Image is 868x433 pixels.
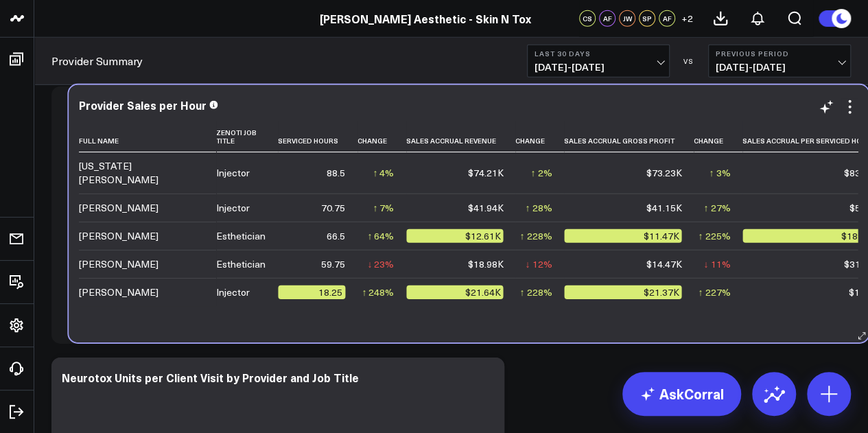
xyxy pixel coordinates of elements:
[79,159,204,187] div: [US_STATE][PERSON_NAME]
[535,49,662,58] b: Last 30 Days
[716,49,843,58] b: Previous Period
[216,285,250,299] div: Injector
[527,45,670,78] button: Last 30 Days[DATE]-[DATE]
[467,257,503,271] div: $18.98K
[216,229,266,243] div: Esthetician
[467,201,503,215] div: $41.94K
[327,229,345,243] div: 66.5
[708,45,851,78] button: Previous Period[DATE]-[DATE]
[619,10,635,27] div: JW
[321,257,345,271] div: 59.75
[703,201,730,215] div: ↑ 27%
[373,166,394,180] div: ↑ 4%
[564,121,694,152] th: Sales Accrual Gross Profit
[79,201,159,215] div: [PERSON_NAME]
[599,10,615,27] div: AF
[579,10,596,27] div: CS
[367,257,394,271] div: ↓ 23%
[79,285,159,299] div: [PERSON_NAME]
[639,10,655,27] div: SP
[694,121,742,152] th: Change
[677,57,701,65] div: VS
[519,285,552,299] div: ↑ 228%
[357,121,406,152] th: Change
[646,201,681,215] div: $41.15K
[646,166,681,180] div: $73.23K
[564,285,681,299] div: $21.37K
[406,285,503,299] div: $21.64K
[530,166,552,180] div: ↑ 2%
[406,229,503,243] div: $12.61K
[709,166,730,180] div: ↑ 3%
[278,285,345,299] div: 18.25
[406,121,515,152] th: Sales Accrual Revenue
[525,257,552,271] div: ↓ 12%
[327,166,345,180] div: 88.5
[216,166,250,180] div: Injector
[535,62,662,73] span: [DATE] - [DATE]
[216,201,250,215] div: Injector
[367,229,394,243] div: ↑ 64%
[79,229,159,243] div: [PERSON_NAME]
[216,121,278,152] th: Zenoti Job Title
[564,229,681,243] div: $11.47K
[703,257,730,271] div: ↓ 11%
[320,11,531,26] a: [PERSON_NAME] Aesthetic - Skin N Tox
[79,257,159,271] div: [PERSON_NAME]
[622,372,741,416] a: AskCorral
[79,121,216,152] th: Full Name
[362,285,394,299] div: ↑ 248%
[698,285,730,299] div: ↑ 227%
[373,201,394,215] div: ↑ 7%
[698,229,730,243] div: ↑ 225%
[659,10,675,27] div: AF
[467,166,503,180] div: $74.21K
[525,201,552,215] div: ↑ 28%
[216,257,266,271] div: Esthetician
[681,14,693,23] span: + 2
[321,201,345,215] div: 70.75
[79,97,207,113] div: Provider Sales per Hour
[716,62,843,73] span: [DATE] - [DATE]
[515,121,564,152] th: Change
[51,54,143,69] a: Provider Summary
[646,257,681,271] div: $14.47K
[679,10,695,27] button: +2
[519,229,552,243] div: ↑ 228%
[62,370,359,385] div: Neurotox Units per Client Visit by Provider and Job Title
[278,121,357,152] th: Serviced Hours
